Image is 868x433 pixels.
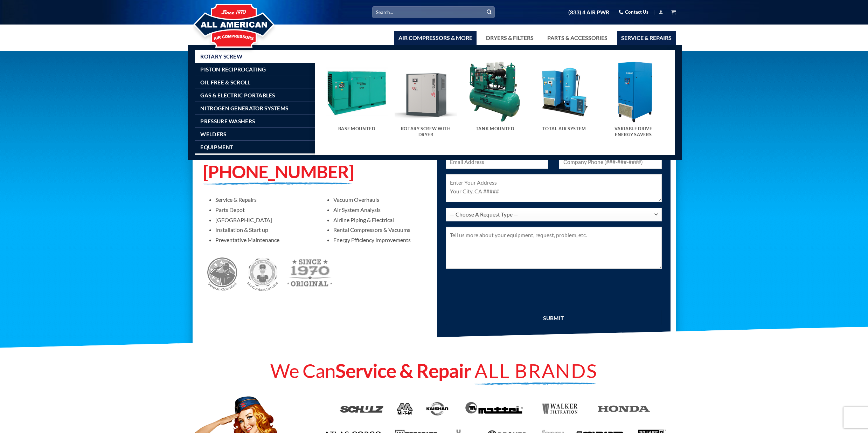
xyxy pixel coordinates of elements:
[200,118,255,124] span: Pressure Washers
[203,161,354,182] a: [PHONE_NUMBER]
[200,67,266,72] span: Piston Reciprocating
[215,206,311,213] p: Parts Depot
[619,7,648,18] a: Contact Us
[333,226,429,233] p: Rental Compressors & Vacuums
[200,144,233,150] span: Equipment
[602,61,665,145] a: Visit product category Variable Drive Energy Savers
[326,61,388,123] img: Base Mounted
[533,61,595,123] img: Total Air System
[536,126,592,132] h5: Total Air System
[482,31,538,45] a: Dryers & Filters
[446,277,552,304] iframe: reCAPTCHA
[200,105,288,111] span: Nitrogen Generator Systems
[464,61,526,123] img: Tank Mounted
[543,31,612,45] a: Parts & Accessories
[215,236,311,243] p: Preventative Maintenance
[484,7,494,18] button: Submit
[467,126,523,132] h5: Tank Mounted
[568,6,609,19] a: (833) 4 AIR PWR
[200,80,250,85] span: Oil Free & Scroll
[333,206,429,213] p: Air System Analysis
[333,216,429,223] p: Airline Piping & Electrical
[215,216,311,223] p: [GEOGRAPHIC_DATA]
[602,61,665,123] img: Variable Drive Energy Savers
[326,61,388,139] a: Visit product category Base Mounted
[559,155,662,169] input: Company Phone (###-###-####)
[200,54,242,59] span: Rotary Screw
[215,196,311,203] p: Service & Repairs
[335,359,471,382] strong: Service & Repair
[617,31,676,45] a: Service & Repairs
[200,131,226,137] span: Welders
[395,61,457,145] a: Visit product category Rotary Screw With Dryer
[372,6,495,18] input: Search…
[200,92,275,98] span: Gas & Electric Portables
[193,358,676,384] h2: We Can
[474,359,598,382] span: All Brands
[659,8,663,16] a: Login
[533,61,595,139] a: Visit product category Total Air System
[333,196,429,203] p: Vacuum Overhauls
[606,126,661,138] h5: Variable Drive Energy Savers
[333,236,429,243] p: Energy Efficiency Improvements
[464,61,526,139] a: Visit product category Tank Mounted
[394,31,477,45] a: Air Compressors & More
[329,126,384,132] h5: Base Mounted
[446,310,662,325] input: Submit
[398,126,453,138] h5: Rotary Screw With Dryer
[215,226,311,233] p: Installation & Start up
[446,155,549,169] input: Email Address
[395,61,457,123] img: Rotary Screw With Dryer
[671,8,676,16] a: View cart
